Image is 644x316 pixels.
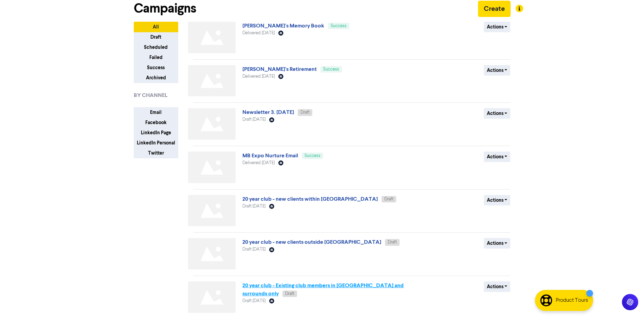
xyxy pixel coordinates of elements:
img: Not found [188,108,236,140]
span: Success [331,24,347,28]
img: Not found [188,65,236,97]
button: Archived [134,73,178,83]
button: All [134,22,178,32]
img: Not found [188,281,236,313]
span: Draft [DATE] [242,117,265,122]
button: Create [478,1,511,17]
button: Actions [484,65,511,76]
button: Facebook [134,117,178,128]
span: Draft [388,240,397,244]
span: Draft [DATE] [242,247,265,252]
span: Draft [DATE] [242,204,265,209]
h1: Campaigns [134,1,196,16]
a: 20 year club - Existing club members in [GEOGRAPHIC_DATA] and surrounds only [242,282,404,297]
button: Actions [484,195,511,205]
span: Draft [384,197,393,201]
a: 20 year club - new clients outside [GEOGRAPHIC_DATA] [242,239,381,245]
a: [PERSON_NAME]'s Memory Book [242,22,324,29]
button: Actions [484,108,511,119]
span: Delivered [DATE] [242,74,275,79]
span: Delivered [DATE] [242,31,275,35]
button: LinkedIn Personal [134,138,178,148]
iframe: Chat Widget [610,283,644,316]
button: Email [134,107,178,118]
img: Not found [188,152,236,183]
button: Draft [134,32,178,42]
img: Not found [188,238,236,270]
button: Scheduled [134,42,178,53]
a: Newsletter 3. [DATE] [242,109,294,116]
span: Success [305,154,320,158]
span: Draft [285,292,294,296]
button: LinkedIn Page [134,127,178,138]
button: Actions [484,281,511,292]
span: BY CHANNEL [134,91,167,99]
span: Delivered [DATE] [242,161,275,165]
span: Success [323,67,339,72]
span: Draft [DATE] [242,299,265,303]
button: Actions [484,152,511,162]
button: Actions [484,22,511,32]
button: Actions [484,238,511,249]
img: Not found [188,22,236,53]
a: [PERSON_NAME]'s Retirement [242,66,317,73]
button: Failed [134,52,178,63]
img: Not found [188,195,236,226]
a: MB Expo Nurture Email [242,152,298,159]
a: 20 year club - new clients within [GEOGRAPHIC_DATA] [242,196,378,202]
span: Draft [300,110,310,115]
button: Twitter [134,148,178,158]
button: Success [134,62,178,73]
